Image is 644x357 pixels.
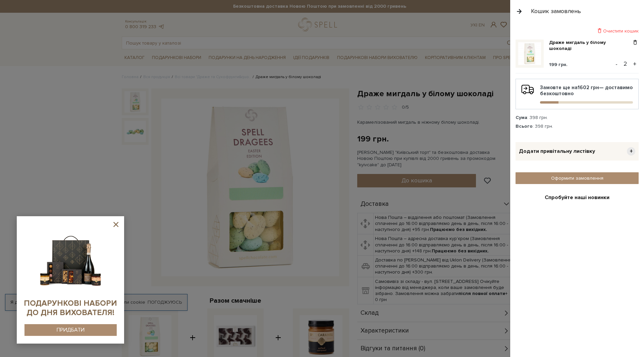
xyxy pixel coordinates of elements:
div: : 398 грн. [516,115,639,121]
a: Драже мигдаль у білому шоколаді [549,40,632,52]
a: Оформити замовлення [516,172,639,184]
strong: Сума [516,115,527,120]
img: Драже мигдаль у білому шоколаді [518,42,541,65]
strong: Всього [516,123,533,129]
span: + [627,147,635,156]
div: : 398 грн. [516,123,639,129]
div: Кошик замовлень [531,7,581,15]
div: Очистити кошик [516,28,639,34]
button: + [631,59,639,69]
button: - [613,59,620,69]
b: 1602 грн [578,84,599,91]
div: Спробуйте наші новинки [520,194,635,201]
div: Замовте ще на — доставимо безкоштовно [521,84,633,104]
span: 199 грн. [549,62,568,67]
span: Додати привітальну листівку [519,148,595,155]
